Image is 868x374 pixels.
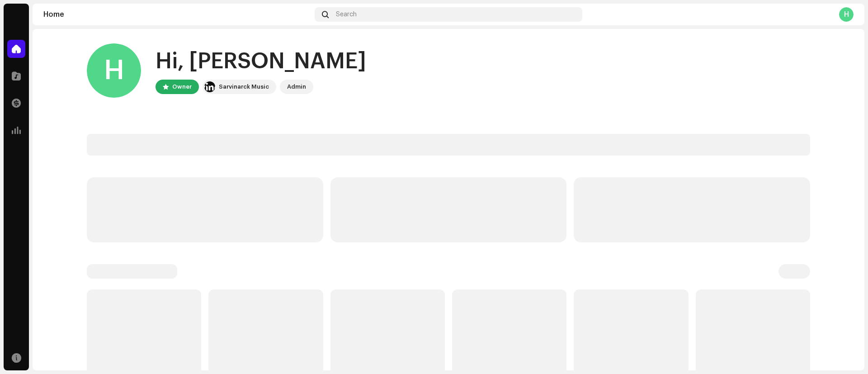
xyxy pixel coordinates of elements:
[287,81,306,92] div: Admin
[336,11,357,18] span: Search
[43,11,311,18] div: Home
[839,7,854,22] div: H
[204,81,215,92] img: 537129df-5630-4d26-89eb-56d9d044d4fa
[87,43,141,98] div: H
[156,47,366,76] div: Hi, [PERSON_NAME]
[219,81,269,92] div: Sarvinarck Music
[172,81,192,92] div: Owner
